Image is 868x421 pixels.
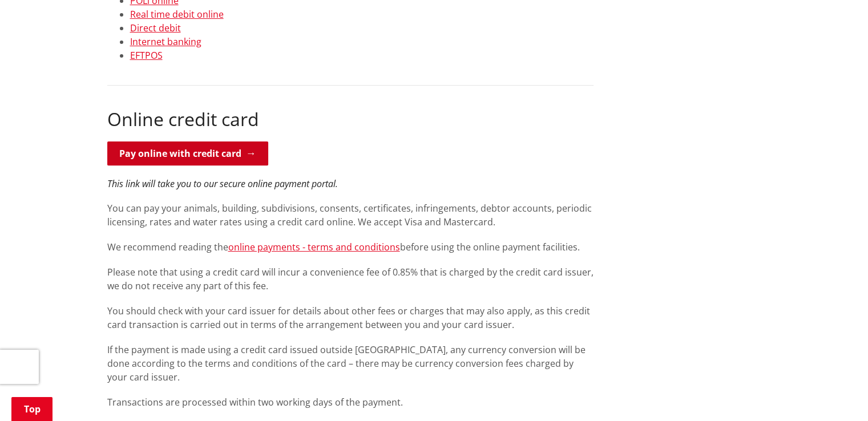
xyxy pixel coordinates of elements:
em: This link will take you to our secure online payment portal. [107,177,338,190]
p: If the payment is made using a credit card issued outside [GEOGRAPHIC_DATA], any currency convers... [107,343,594,384]
h2: Online credit card [107,108,594,130]
p: Transactions are processed within two working days of the payment. [107,395,594,409]
p: You can pay your animals, building, subdivisions, consents, certificates, infringements, debtor a... [107,201,594,229]
iframe: Messenger Launcher [815,373,857,414]
a: online payments - terms and conditions [228,241,400,253]
a: Pay online with credit card [107,141,268,165]
a: Direct debit [130,22,181,34]
a: EFTPOS [130,49,163,62]
a: Internet banking [130,35,201,48]
a: Top [11,397,53,421]
a: Real time debit online [130,8,224,21]
p: We recommend reading the before using the online payment facilities. [107,240,594,254]
p: Please note that using a credit card will incur a convenience fee of 0.85% that is charged by the... [107,265,594,293]
p: You should check with your card issuer for details about other fees or charges that may also appl... [107,304,594,331]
